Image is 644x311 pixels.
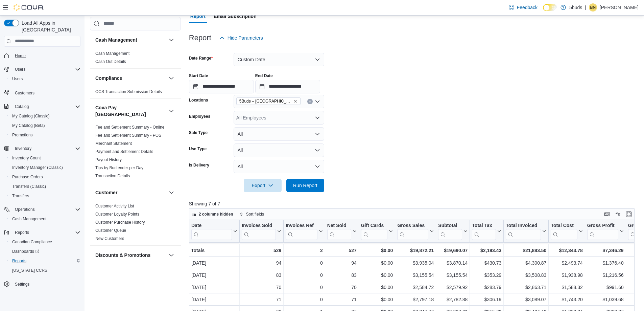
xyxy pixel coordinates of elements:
button: All [234,127,324,141]
a: Customer Purchase History [95,220,145,225]
a: Users [9,75,25,83]
div: Total Tax [472,223,496,229]
div: $2,579.92 [438,283,468,291]
a: New Customers [95,236,124,241]
button: Display options [614,210,622,218]
button: Export [244,179,282,192]
div: 2 [286,246,323,254]
div: $7,346.29 [587,246,624,254]
span: Cash Management [9,215,80,223]
span: Home [15,53,26,59]
h3: Compliance [95,75,122,82]
span: Inventory Count [9,154,80,162]
button: Enter fullscreen [625,210,633,218]
input: Dark Mode [543,4,557,11]
div: Invoices Sold [242,223,276,240]
div: $19,872.21 [397,246,434,254]
span: Reports [9,257,80,265]
span: 5Buds – [GEOGRAPHIC_DATA] [239,98,292,105]
a: Cash Out Details [95,59,126,64]
button: My Catalog (Classic) [7,111,83,121]
input: Press the down key to open a popover containing a calendar. [189,80,254,93]
div: 0 [286,295,323,304]
div: $1,039.68 [587,295,624,304]
span: Export [248,179,278,192]
div: 529 [242,246,281,254]
button: Cova Pay [GEOGRAPHIC_DATA] [95,104,166,118]
span: Transaction Details [95,173,130,179]
div: $3,508.83 [506,271,546,279]
div: Subtotal [438,223,462,229]
span: My Catalog (Beta) [9,121,80,130]
span: Cash Out Details [95,59,126,64]
div: Date [191,223,232,229]
span: Users [12,65,80,73]
div: $2,493.74 [551,259,582,267]
a: Customer Loyalty Points [95,212,139,217]
label: Use Type [189,146,207,152]
button: Compliance [167,74,175,82]
a: Transfers [9,192,32,200]
a: My Catalog (Classic) [9,112,52,120]
span: My Catalog (Classic) [9,112,80,120]
span: Reports [12,258,26,264]
a: Payout History [95,157,122,162]
button: Reports [7,256,83,266]
button: Users [1,65,83,74]
span: Transfers [9,192,80,200]
span: Run Report [293,182,317,189]
div: Cova Pay [GEOGRAPHIC_DATA] [90,123,181,183]
span: Cash Management [95,51,129,56]
a: Customer Queue [95,228,126,233]
button: Catalog [12,103,31,111]
div: 70 [242,283,281,291]
a: Dashboards [7,247,83,256]
h3: Cash Management [95,37,137,43]
div: $3,935.04 [397,259,434,267]
a: Purchase Orders [9,173,46,181]
span: Washington CCRS [9,266,80,274]
a: Fee and Settlement Summary - POS [95,133,161,138]
button: Settings [1,279,83,289]
button: Cova Pay [GEOGRAPHIC_DATA] [167,107,175,115]
button: Transfers [7,191,83,201]
div: 71 [327,295,357,304]
div: [DATE] [191,271,237,279]
span: Transfers [12,193,29,199]
div: $991.60 [587,283,624,291]
span: Canadian Compliance [9,238,80,246]
h3: Customer [95,189,117,196]
span: Settings [12,280,80,288]
button: Customers [1,88,83,97]
span: Operations [15,207,35,212]
div: $1,216.56 [587,271,624,279]
div: Benjamin Nuesca [589,3,597,12]
a: [US_STATE] CCRS [9,266,50,274]
a: Settings [12,280,32,288]
button: Operations [1,205,83,214]
span: Customers [15,90,34,96]
button: Inventory [1,144,83,153]
a: Tips by Budtender per Day [95,165,143,170]
span: Merchant Statement [95,141,132,146]
a: Reports [9,257,29,265]
span: Dashboards [12,249,39,254]
button: Compliance [95,75,166,82]
span: Reports [15,230,29,235]
span: Tips by Budtender per Day [95,165,143,171]
div: 94 [327,259,357,267]
span: Transfers (Classic) [12,184,46,189]
span: BN [590,3,596,12]
button: Customer [95,189,166,196]
span: Promotions [9,131,80,139]
div: 0 [286,271,323,279]
span: Inventory Manager (Classic) [12,165,63,170]
div: $12,343.78 [551,246,582,254]
div: 83 [242,271,281,279]
button: Total Tax [472,223,501,240]
div: Total Invoiced [506,223,541,229]
nav: Complex example [4,48,80,307]
div: [DATE] [191,295,237,304]
span: Promotions [12,132,33,138]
